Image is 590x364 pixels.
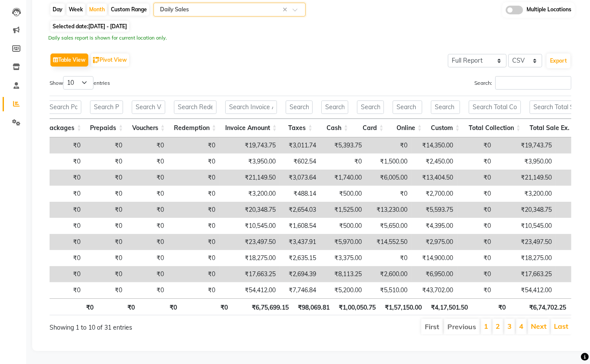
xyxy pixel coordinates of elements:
[40,202,85,218] td: ₹0
[63,76,93,90] select: Showentries
[380,298,426,315] th: ₹1,57,150.00
[457,154,495,170] td: ₹0
[496,322,500,331] a: 2
[220,202,280,218] td: ₹20,348.75
[495,154,556,170] td: ₹3,950.00
[168,202,220,218] td: ₹0
[412,218,457,234] td: ₹4,395.00
[220,250,280,266] td: ₹18,275.00
[85,266,127,282] td: ₹0
[280,282,320,298] td: ₹7,746.84
[280,137,320,154] td: ₹3,011.74
[457,137,495,154] td: ₹0
[510,298,570,315] th: ₹6,74,702.25
[495,234,556,250] td: ₹23,497.50
[412,170,457,186] td: ₹13,404.50
[127,218,168,234] td: ₹0
[85,186,127,202] td: ₹0
[85,234,127,250] td: ₹0
[366,186,412,202] td: ₹0
[220,154,280,170] td: ₹3,950.00
[46,100,81,114] input: Search Packages
[412,137,457,154] td: ₹14,350.00
[127,119,169,137] th: Vouchers: activate to sort column ascending
[357,100,383,114] input: Search Card
[457,170,495,186] td: ₹0
[412,154,457,170] td: ₹2,450.00
[366,137,412,154] td: ₹0
[48,34,576,42] div: Daily sales report is shown for current location only.
[127,266,168,282] td: ₹0
[221,119,281,137] th: Invoice Amount: activate to sort column ascending
[281,119,317,137] th: Taxes: activate to sort column ascending
[469,100,521,114] input: Search Total Collection
[85,170,127,186] td: ₹0
[366,202,412,218] td: ₹13,230.00
[334,298,380,315] th: ₹1,00,050.75
[87,3,107,16] div: Month
[321,100,348,114] input: Search Cash
[168,266,220,282] td: ₹0
[457,266,495,282] td: ₹0
[127,202,168,218] td: ₹0
[280,234,320,250] td: ₹3,437.91
[127,170,168,186] td: ₹0
[495,250,556,266] td: ₹18,275.00
[366,234,412,250] td: ₹14,552.50
[85,250,127,266] td: ₹0
[40,186,85,202] td: ₹0
[484,322,488,331] a: 1
[495,76,571,90] input: Search:
[495,137,556,154] td: ₹19,743.75
[168,282,220,298] td: ₹0
[127,186,168,202] td: ₹0
[40,154,85,170] td: ₹0
[426,298,472,315] th: ₹4,17,501.50
[127,154,168,170] td: ₹0
[320,202,366,218] td: ₹1,525.00
[50,53,88,67] button: Table View
[225,100,277,114] input: Search Invoice Amount
[85,282,127,298] td: ₹0
[412,282,457,298] td: ₹43,702.00
[457,234,495,250] td: ₹0
[220,266,280,282] td: ₹17,663.25
[353,119,388,137] th: Card: activate to sort column ascending
[547,53,570,68] button: Export
[50,3,65,16] div: Day
[366,250,412,266] td: ₹0
[320,282,366,298] td: ₹5,200.00
[457,186,495,202] td: ₹0
[495,282,556,298] td: ₹54,412.00
[170,119,221,137] th: Redemption: activate to sort column ascending
[527,6,571,14] span: Multiple Locations
[40,282,85,298] td: ₹0
[457,202,495,218] td: ₹0
[85,202,127,218] td: ₹0
[127,250,168,266] td: ₹0
[86,119,127,137] th: Prepaids: activate to sort column ascending
[320,218,366,234] td: ₹500.00
[320,234,366,250] td: ₹5,970.00
[90,100,123,114] input: Search Prepaids
[40,137,85,154] td: ₹0
[495,218,556,234] td: ₹10,545.00
[50,318,260,332] div: Showing 1 to 10 of 31 entries
[280,202,320,218] td: ₹2,654.03
[109,3,149,16] div: Custom Range
[40,266,85,282] td: ₹0
[366,266,412,282] td: ₹2,600.00
[168,218,220,234] td: ₹0
[41,119,86,137] th: Packages: activate to sort column ascending
[320,137,366,154] td: ₹5,393.75
[50,21,129,32] span: Selected date:
[366,154,412,170] td: ₹1,500.00
[168,234,220,250] td: ₹0
[40,234,85,250] td: ₹0
[85,137,127,154] td: ₹0
[495,170,556,186] td: ₹21,149.50
[388,119,427,137] th: Online: activate to sort column ascending
[320,186,366,202] td: ₹500.00
[320,154,366,170] td: ₹0
[457,282,495,298] td: ₹0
